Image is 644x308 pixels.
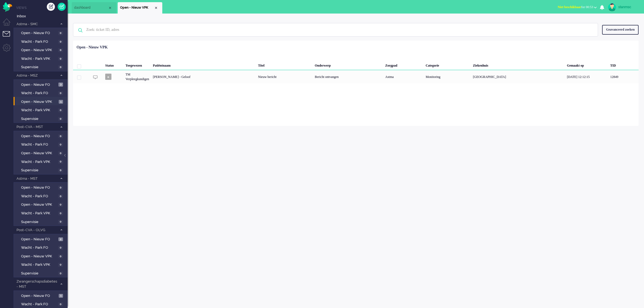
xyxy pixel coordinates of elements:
div: Ziekenhuis [471,59,565,70]
div: 12849 [608,70,639,83]
span: 0 [58,117,63,121]
img: ic_chat_grey.svg [93,75,98,80]
div: Onderwerp [313,59,384,70]
span: 0 [58,211,63,215]
a: Open - Nieuw VPK 0 [16,253,67,259]
li: Views [16,5,68,10]
span: Open - Nieuw VPK [21,99,57,104]
div: TM Verpleegkundigen [124,70,151,83]
a: Wacht - Park VPK 0 [16,159,67,165]
span: Supervisie [21,219,57,225]
a: Supervisie 0 [16,64,67,70]
span: 0 [58,48,63,52]
span: 2 [58,237,63,241]
img: avatar [608,3,616,11]
img: flow_omnibird.svg [3,2,12,12]
div: Nieuw bericht [256,70,313,83]
span: 1 [59,100,63,104]
li: View [118,2,162,14]
span: Supervisie [21,65,57,70]
span: Open - Nieuw FO [21,134,57,139]
div: Titel [256,59,313,70]
div: Bericht ontvangen [313,70,384,83]
div: Categorie [424,59,471,70]
div: TID [608,59,639,70]
div: Creëer ticket [47,3,55,11]
span: 0 [58,302,63,306]
div: Patiëntnaam [151,59,256,70]
a: Open - Nieuw FO 0 [16,133,67,139]
a: Supervisie 0 [16,219,67,225]
div: Monitoring [424,70,471,83]
div: Astma [383,70,424,83]
input: Zoek: ticket ID, adres [82,23,590,36]
span: Open - Nieuw VPK [21,151,57,156]
span: Open - Nieuw FO [21,185,57,190]
span: Astma - MSZ [16,73,58,78]
a: Quick Ticket [58,3,66,11]
span: Wacht - Park VPK [21,56,57,61]
span: 0 [58,263,63,267]
span: for 00:53 [558,5,593,9]
span: 0 [58,91,63,95]
button: Niet beschikbaarfor 00:53 [554,3,600,11]
span: Open - Nieuw FO [21,31,57,36]
a: Open - Nieuw VPK 0 [16,201,67,207]
span: 0 [58,40,63,44]
span: Wacht - Park FO [21,302,57,307]
img: ic-search-icon.svg [73,23,87,37]
div: Geavanceerd zoeken [602,25,639,34]
span: o [105,74,111,80]
li: Dashboard menu [3,18,15,31]
span: Supervisie [21,168,57,173]
div: [PERSON_NAME] - Geloof [151,70,256,83]
li: Niet beschikbaarfor 00:53 [554,2,600,14]
li: Dashboard [72,2,116,14]
span: Open - Nieuw FO [21,237,57,242]
a: Open - Nieuw VPK 0 [16,150,67,156]
div: Gemaakt op [565,59,608,70]
span: Supervisie [21,116,57,122]
span: Zwangerschapsdiabetes - MST [16,279,58,289]
div: stanmsc [618,4,639,10]
span: Astma - MST [16,176,58,181]
div: [GEOGRAPHIC_DATA] [471,70,565,83]
a: Supervisie 0 [16,270,67,276]
span: 0 [58,246,63,250]
a: Open - Nieuw FO 3 [16,81,67,87]
li: Admin menu [3,44,15,56]
div: Close tab [108,6,112,10]
a: stanmsc [607,3,639,11]
div: Zorgpad [383,59,424,70]
a: Wacht - Park FO 0 [16,38,67,44]
div: Close tab [154,6,158,10]
span: Wacht - Park FO [21,142,57,147]
span: 0 [58,168,63,172]
span: 1 [59,294,63,298]
a: Supervisie 0 [16,167,67,173]
a: Wacht - Park VPK 0 [16,107,67,113]
span: Wacht - Park VPK [21,108,57,113]
a: Wacht - Park FO 0 [16,193,67,199]
span: 0 [58,108,63,112]
span: Wacht - Park FO [21,39,57,44]
a: Wacht - Park FO 0 [16,301,67,307]
span: 0 [58,186,63,190]
span: Open - Nieuw VPK [120,5,154,10]
span: Open - Nieuw VPK [21,254,57,259]
span: 0 [58,31,63,35]
span: 0 [58,134,63,138]
li: Tickets menu [3,31,15,43]
span: Open - Nieuw FO [21,82,57,87]
span: Open - Nieuw VPK [21,202,57,207]
span: Open - Nieuw FO [21,293,57,299]
a: Supervisie 0 [16,116,67,122]
a: Wacht - Park VPK 0 [16,55,67,61]
span: 0 [58,220,63,224]
span: Niet beschikbaar [558,5,581,9]
div: 12849 [73,70,639,83]
span: Post-CVA - MST [16,124,58,130]
span: Supervisie [21,271,57,276]
span: 0 [58,254,63,258]
span: Astma - SMC [16,22,58,27]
